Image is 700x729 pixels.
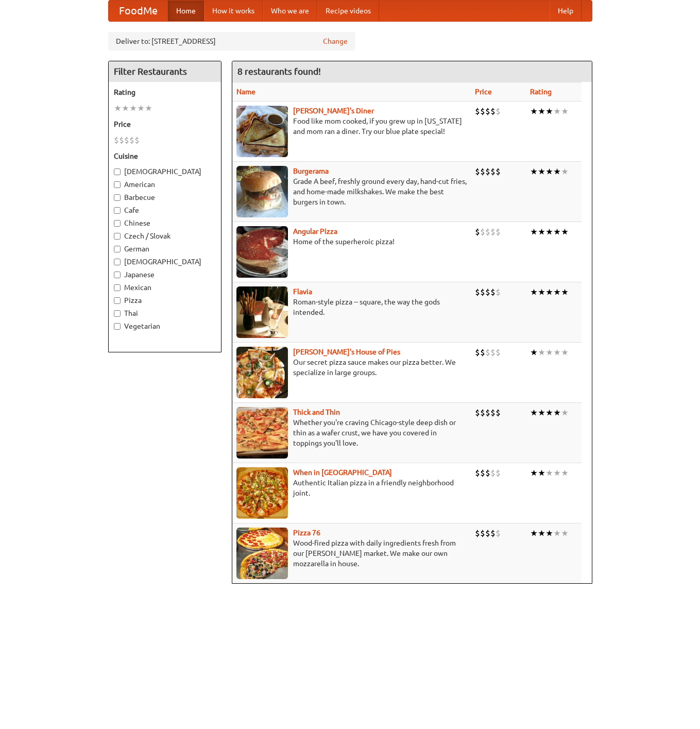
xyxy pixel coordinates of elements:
[323,36,348,46] a: Change
[490,166,496,177] li: $
[236,176,467,207] p: Grade A beef, freshly ground every day, hand-cut fries, and home-made milkshakes. We make the bes...
[496,407,501,418] li: $
[129,103,137,114] li: ★
[480,407,485,418] li: $
[114,218,216,228] label: Chinese
[485,166,490,177] li: $
[236,88,255,96] a: Name
[490,286,496,298] li: $
[553,407,561,418] li: ★
[530,106,538,117] li: ★
[475,286,480,298] li: $
[134,134,140,146] li: $
[480,286,485,298] li: $
[480,226,485,238] li: $
[530,226,538,238] li: ★
[553,226,561,238] li: ★
[114,103,122,114] li: ★
[538,286,545,298] li: ★
[475,88,492,96] a: Price
[293,408,340,416] b: Thick and Thin
[236,297,467,317] p: Roman-style pizza -- square, the way the gods intended.
[480,528,485,539] li: $
[114,323,121,330] input: Vegetarian
[114,87,216,97] h5: Rating
[114,194,121,201] input: Barbecue
[236,417,467,448] p: Whether you're craving Chicago-style deep dish or thin as a wafer crust, we have you covered in t...
[496,347,501,358] li: $
[168,1,204,21] a: Home
[490,347,496,358] li: $
[236,106,288,157] img: sallys.jpg
[293,287,312,296] b: Flavia
[475,226,480,238] li: $
[545,166,553,177] li: ★
[236,538,467,569] p: Wood-fired pizza with daily ingredients fresh from our [PERSON_NAME] market. We make our own mozz...
[496,166,501,177] li: $
[114,166,216,177] label: [DEMOGRAPHIC_DATA]
[490,528,496,539] li: $
[561,347,569,358] li: ★
[545,106,553,117] li: ★
[496,106,501,117] li: $
[553,106,561,117] li: ★
[236,116,467,137] p: Food like mom cooked, if you grew up in [US_STATE] and mom ran a diner. Try our blue plate special!
[553,528,561,539] li: ★
[114,181,121,188] input: American
[538,106,545,117] li: ★
[108,32,355,50] div: Deliver to: [STREET_ADDRESS]
[293,529,320,537] a: Pizza 76
[485,467,490,479] li: $
[475,407,480,418] li: $
[530,286,538,298] li: ★
[538,166,545,177] li: ★
[561,528,569,539] li: ★
[114,192,216,202] label: Barbecue
[480,106,485,117] li: $
[545,528,553,539] li: ★
[114,246,121,252] input: German
[236,528,288,579] img: pizza76.jpg
[553,467,561,479] li: ★
[538,347,545,358] li: ★
[561,407,569,418] li: ★
[530,88,552,96] a: Rating
[293,167,329,175] a: Burgerama
[485,407,490,418] li: $
[475,166,480,177] li: $
[538,467,545,479] li: ★
[475,528,480,539] li: $
[496,528,501,539] li: $
[480,347,485,358] li: $
[553,166,561,177] li: ★
[485,528,490,539] li: $
[236,226,288,278] img: angular.jpg
[480,467,485,479] li: $
[293,227,337,235] a: Angular Pizza
[530,528,538,539] li: ★
[236,467,288,519] img: wheninrome.jpg
[490,106,496,117] li: $
[538,226,545,238] li: ★
[236,347,288,398] img: luigis.jpg
[530,166,538,177] li: ★
[561,226,569,238] li: ★
[490,226,496,238] li: $
[114,179,216,190] label: American
[561,286,569,298] li: ★
[114,207,121,214] input: Cafe
[109,1,168,21] a: FoodMe
[293,348,400,356] b: [PERSON_NAME]'s House of Pies
[263,1,317,21] a: Who we are
[236,286,288,338] img: flavia.jpg
[236,166,288,217] img: burgerama.jpg
[490,407,496,418] li: $
[129,134,134,146] li: $
[236,478,467,498] p: Authentic Italian pizza in a friendly neighborhood joint.
[475,467,480,479] li: $
[114,310,121,317] input: Thai
[550,1,582,21] a: Help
